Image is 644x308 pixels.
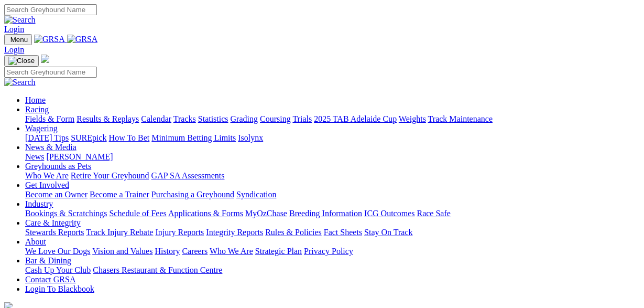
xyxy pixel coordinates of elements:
[25,133,69,142] a: [DATE] Tips
[182,247,208,256] a: Careers
[4,25,24,34] a: Login
[155,228,204,237] a: Injury Reports
[231,114,258,123] a: Grading
[245,209,287,218] a: MyOzChase
[67,35,98,44] img: GRSA
[109,209,166,218] a: Schedule of Fees
[25,237,46,246] a: About
[25,265,91,274] a: Cash Up Your Club
[25,152,640,162] div: News & Media
[34,35,65,44] img: GRSA
[25,162,91,171] a: Greyhounds as Pets
[25,228,84,237] a: Stewards Reports
[314,114,397,123] a: 2025 TAB Adelaide Cup
[25,124,58,133] a: Wagering
[25,209,107,218] a: Bookings & Scratchings
[289,209,362,218] a: Breeding Information
[25,152,44,161] a: News
[25,228,640,237] div: Care & Integrity
[25,171,640,180] div: Greyhounds as Pets
[25,209,640,218] div: Industry
[4,78,36,87] img: Search
[25,143,77,152] a: News & Media
[173,114,196,123] a: Tracks
[77,114,139,123] a: Results & Replays
[25,275,75,284] a: Contact GRSA
[41,55,49,63] img: logo-grsa-white.png
[151,133,236,142] a: Minimum Betting Limits
[25,190,640,199] div: Get Involved
[25,284,94,293] a: Login To Blackbook
[417,209,450,218] a: Race Safe
[71,171,149,180] a: Retire Your Greyhound
[25,218,81,227] a: Care & Integrity
[25,256,71,265] a: Bar & Dining
[25,105,49,114] a: Racing
[25,190,88,199] a: Become an Owner
[8,57,35,65] img: Close
[238,133,263,142] a: Isolynx
[10,36,28,44] span: Menu
[25,247,90,256] a: We Love Our Dogs
[168,209,243,218] a: Applications & Forms
[25,171,69,180] a: Who We Are
[25,133,640,143] div: Wagering
[71,133,106,142] a: SUREpick
[90,190,149,199] a: Become a Trainer
[92,247,152,256] a: Vision and Values
[151,171,225,180] a: GAP SA Assessments
[236,190,276,199] a: Syndication
[109,133,150,142] a: How To Bet
[4,4,97,15] input: Search
[4,45,24,54] a: Login
[25,114,640,124] div: Racing
[25,247,640,256] div: About
[206,228,263,237] a: Integrity Reports
[292,114,312,123] a: Trials
[304,247,353,256] a: Privacy Policy
[399,114,426,123] a: Weights
[25,180,69,189] a: Get Involved
[151,190,234,199] a: Purchasing a Greyhound
[25,199,53,208] a: Industry
[210,247,253,256] a: Who We Are
[260,114,291,123] a: Coursing
[428,114,493,123] a: Track Maintenance
[4,67,97,78] input: Search
[25,265,640,275] div: Bar & Dining
[4,55,39,67] button: Toggle navigation
[155,247,180,256] a: History
[141,114,171,123] a: Calendar
[198,114,228,123] a: Statistics
[4,15,36,25] img: Search
[86,228,153,237] a: Track Injury Rebate
[25,114,74,123] a: Fields & Form
[25,95,46,104] a: Home
[364,209,414,218] a: ICG Outcomes
[46,152,113,161] a: [PERSON_NAME]
[4,34,32,45] button: Toggle navigation
[364,228,412,237] a: Stay On Track
[255,247,302,256] a: Strategic Plan
[93,265,222,274] a: Chasers Restaurant & Function Centre
[265,228,322,237] a: Rules & Policies
[324,228,362,237] a: Fact Sheets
